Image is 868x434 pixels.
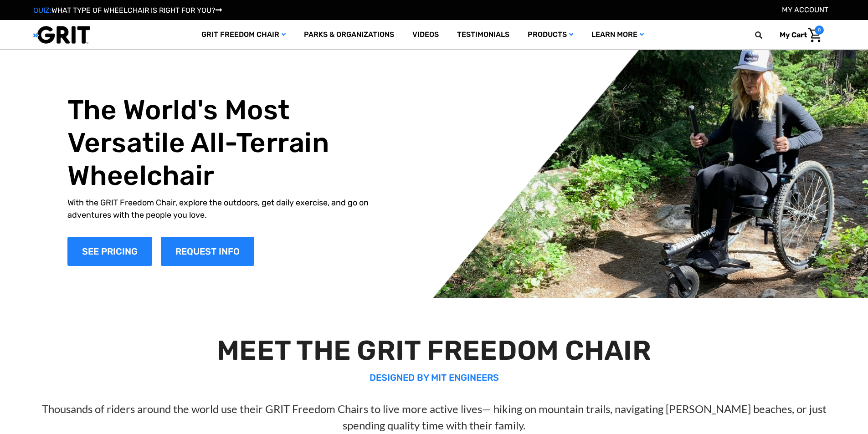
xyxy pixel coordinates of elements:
a: Shop Now [67,237,152,266]
p: Thousands of riders around the world use their GRIT Freedom Chairs to live more active lives— hik... [22,401,847,434]
p: With the GRIT Freedom Chair, explore the outdoors, get daily exercise, and go on adventures with ... [67,197,389,221]
a: Videos [403,20,448,50]
span: 0 [815,26,824,35]
a: Cart with 0 items [773,26,824,45]
a: Learn More [582,20,653,50]
p: DESIGNED BY MIT ENGINEERS [22,371,847,384]
span: My Cart [780,31,807,39]
a: GRIT Freedom Chair [192,20,295,50]
a: Account [782,5,828,14]
a: Slide number 1, Request Information [161,237,254,266]
a: QUIZ:WHAT TYPE OF WHEELCHAIR IS RIGHT FOR YOU? [33,6,222,15]
input: Search [759,26,773,45]
h1: The World's Most Versatile All-Terrain Wheelchair [67,94,389,192]
img: GRIT All-Terrain Wheelchair and Mobility Equipment [33,26,90,44]
h2: MEET THE GRIT FREEDOM CHAIR [22,334,847,367]
span: QUIZ: [33,6,51,15]
img: Cart [808,28,822,42]
a: Parks & Organizations [295,20,403,50]
a: Products [519,20,582,50]
a: Testimonials [448,20,519,50]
